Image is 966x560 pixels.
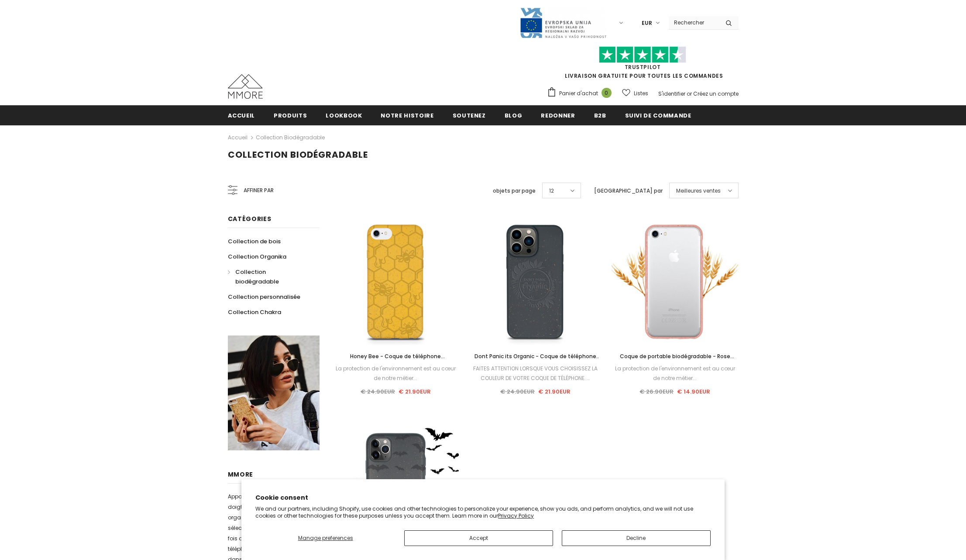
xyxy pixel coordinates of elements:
[620,353,734,370] span: Coque de portable biodégradable - Rose transparent
[612,364,738,383] div: La protection de l'environnement est au cœur de notre métier...
[642,19,652,28] span: EUR
[399,387,431,396] span: € 21.90EUR
[599,46,686,63] img: Faites confiance aux étoiles pilotes
[625,63,661,71] a: TrustPilot
[559,89,598,98] span: Panier d'achat
[381,111,433,120] span: Notre histoire
[274,111,307,120] span: Produits
[228,304,281,320] a: Collection Chakra
[228,293,300,301] span: Collection personnalisée
[228,237,281,245] span: Collection de bois
[562,530,711,546] button: Decline
[549,187,554,195] span: 12
[326,105,362,125] a: Lookbook
[625,105,691,125] a: Suivi de commande
[505,111,523,120] span: Blog
[228,289,300,304] a: Collection personnalisée
[228,308,281,316] span: Collection Chakra
[244,186,274,195] span: Affiner par
[658,90,685,97] a: S'identifier
[228,264,310,289] a: Collection biodégradable
[298,534,353,542] span: Manage preferences
[228,470,254,479] span: MMORE
[228,132,248,143] a: Accueil
[594,111,606,120] span: B2B
[677,387,710,396] span: € 14.90EUR
[381,105,433,125] a: Notre histoire
[235,268,279,286] span: Collection biodégradable
[255,493,711,502] h2: Cookie consent
[472,364,598,383] div: FAITES ATTENTION LORSQUE VOUS CHOISISSEZ LA COULEUR DE VOTRE COQUE DE TÉLÉPHONE....
[669,16,719,29] input: Search Site
[228,234,281,249] a: Collection de bois
[622,86,648,101] a: Listes
[594,105,606,125] a: B2B
[333,352,459,361] a: Honey Bee - Coque de téléphone biodégradable - Jaune, Orange et Noir
[326,111,362,120] span: Lookbook
[453,111,486,120] span: soutenez
[498,512,534,519] a: Privacy Policy
[547,50,739,80] span: LIVRAISON GRATUITE POUR TOUTES LES COMMANDES
[547,87,616,100] a: Panier d'achat 0
[519,19,607,26] a: Javni Razpis
[639,387,674,396] span: € 26.90EUR
[255,530,395,546] button: Manage preferences
[602,88,612,98] span: 0
[493,187,536,195] label: objets par page
[333,364,459,383] div: La protection de l'environnement est au cœur de notre métier...
[361,387,395,396] span: € 24.90EUR
[274,105,307,125] a: Produits
[228,214,272,223] span: Catégories
[541,105,575,125] a: Redonner
[693,90,739,97] a: Créez un compte
[404,530,553,546] button: Accept
[634,89,648,98] span: Listes
[255,505,711,519] p: We and our partners, including Shopify, use cookies and other technologies to personalize your ex...
[472,352,598,361] a: Dont Panic its Organic - Coque de téléphone biodégradable
[625,111,691,120] span: Suivi de commande
[228,111,255,120] span: Accueil
[538,387,571,396] span: € 21.90EUR
[687,90,692,97] span: or
[500,387,535,396] span: € 24.90EUR
[453,105,486,125] a: soutenez
[228,249,286,264] a: Collection Organika
[519,7,607,39] img: Javni Razpis
[474,353,600,370] span: Dont Panic its Organic - Coque de téléphone biodégradable
[228,252,286,261] span: Collection Organika
[256,134,325,141] a: Collection biodégradable
[594,187,663,195] label: [GEOGRAPHIC_DATA] par
[505,105,523,125] a: Blog
[228,105,255,125] a: Accueil
[612,352,738,361] a: Coque de portable biodégradable - Rose transparent
[676,187,721,195] span: Meilleures ventes
[344,353,447,370] span: Honey Bee - Coque de téléphone biodégradable - Jaune, Orange et Noir
[228,74,263,99] img: Cas MMORE
[541,111,575,120] span: Redonner
[228,149,368,161] span: Collection biodégradable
